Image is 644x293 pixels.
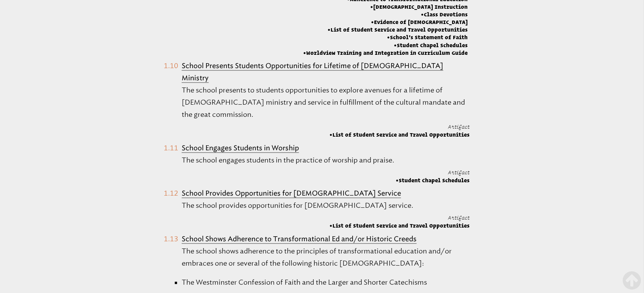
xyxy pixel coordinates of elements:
[182,189,401,198] b: School Provides Opportunities for [DEMOGRAPHIC_DATA] Service
[329,222,470,230] span: List of Student Service and Travel Opportunities
[303,3,468,11] span: [DEMOGRAPHIC_DATA] Instruction
[182,154,470,167] p: The school engages students in the practice of worship and praise.
[448,170,470,176] span: Artifact
[303,42,468,49] span: Student Chapel Schedules
[448,215,470,221] span: Artifact
[329,131,470,139] span: List of Student Service and Travel Opportunities
[182,200,470,212] p: The school provides opportunities for [DEMOGRAPHIC_DATA] service.
[182,62,443,83] b: School Presents Students Opportunities for Lifetime of [DEMOGRAPHIC_DATA] Ministry
[303,11,468,19] span: Class Devotions
[303,26,468,34] span: List of Student Service and Travel Opportunities
[448,124,470,130] span: Artifact
[396,177,470,185] span: Student Chapel Schedules
[303,19,468,26] span: Evidence of [DEMOGRAPHIC_DATA]
[303,49,468,57] span: Worldview Training and Integration in Curriculum Guide
[303,34,468,41] span: School’s Statement of Faith
[182,235,417,244] b: School Shows Adherence to Transformational Ed and/or Historic Creeds
[182,84,470,121] p: The school presents to students opportunities to explore avenues for a lifetime of [DEMOGRAPHIC_D...
[182,277,470,289] li: The Westminster Confession of Faith and the Larger and Shorter Catechisms
[182,245,470,270] p: The school shows adherence to the principles of transformational education and/or embraces one or...
[182,144,299,153] b: School Engages Students in Worship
